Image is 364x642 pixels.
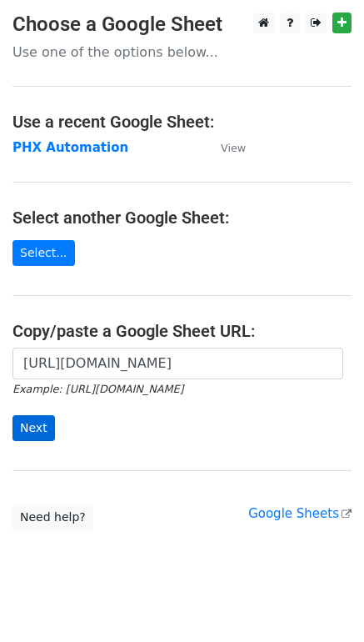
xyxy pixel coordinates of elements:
h3: Choose a Google Sheet [12,13,352,37]
a: Select... [12,240,75,266]
a: Need help? [12,504,93,530]
small: View [221,142,246,154]
h4: Select another Google Sheet: [12,208,352,228]
iframe: Chat Widget [281,562,364,642]
p: Use one of the options below... [12,43,352,61]
input: Next [12,415,55,441]
small: Example: [URL][DOMAIN_NAME] [12,383,183,395]
h4: Copy/paste a Google Sheet URL: [12,321,352,341]
a: View [204,140,246,155]
h4: Use a recent Google Sheet: [12,112,352,132]
a: PHX Automation [12,140,128,155]
input: Paste your Google Sheet URL here [12,348,343,379]
a: Google Sheets [248,506,352,521]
